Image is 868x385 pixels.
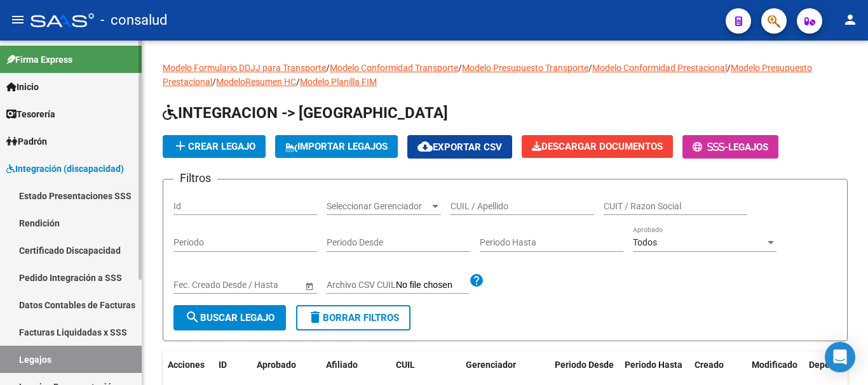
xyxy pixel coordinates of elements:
span: Integración (discapacidad) [6,162,124,176]
a: Modelo Conformidad Transporte [330,63,458,73]
mat-icon: delete [308,310,323,325]
span: Todos [633,237,657,247]
a: Modelo Presupuesto Transporte [462,63,588,73]
span: Exportar CSV [417,141,502,153]
button: Borrar Filtros [296,305,410,330]
mat-icon: person [843,12,858,27]
span: Buscar Legajo [185,312,275,323]
span: Creado [695,360,724,370]
input: Fecha inicio [173,280,220,290]
span: Archivo CSV CUIL [327,280,396,290]
span: Afiliado [326,360,358,370]
span: IMPORTAR LEGAJOS [285,141,388,152]
span: Gerenciador [466,360,516,370]
input: Fecha fin [231,280,293,290]
span: - [693,141,728,153]
button: Buscar Legajo [173,305,286,330]
span: - consalud [100,6,167,34]
span: ID [219,360,227,370]
button: -Legajos [682,135,778,159]
button: Descargar Documentos [522,135,673,158]
span: Aprobado [257,360,296,370]
span: Tesorería [6,107,55,121]
h3: Filtros [173,169,217,187]
span: Padrón [6,134,47,148]
a: Modelo Formulario DDJJ para Transporte [163,63,326,73]
mat-icon: help [469,273,484,288]
mat-icon: search [185,310,200,325]
span: Inicio [6,80,39,94]
span: INTEGRACION -> [GEOGRAPHIC_DATA] [163,104,448,122]
span: Periodo Hasta [625,360,682,370]
span: Borrar Filtros [308,312,399,323]
span: Legajos [728,141,768,153]
div: Open Intercom Messenger [825,342,855,372]
button: Crear Legajo [163,135,266,158]
mat-icon: cloud_download [417,139,433,154]
span: Periodo Desde [555,360,614,370]
input: Archivo CSV CUIL [396,280,469,291]
span: Modificado [752,360,797,370]
button: Exportar CSV [407,135,512,159]
button: Open calendar [302,279,316,292]
span: Seleccionar Gerenciador [327,201,430,212]
mat-icon: menu [10,12,25,27]
span: Dependencia [809,360,862,370]
span: Firma Express [6,53,72,67]
a: Modelo Planilla FIM [300,77,377,87]
span: Descargar Documentos [532,141,663,152]
span: Crear Legajo [173,141,255,152]
a: ModeloResumen HC [216,77,296,87]
mat-icon: add [173,138,188,153]
span: CUIL [396,360,415,370]
a: Modelo Conformidad Prestacional [592,63,727,73]
span: Acciones [168,360,205,370]
button: IMPORTAR LEGAJOS [275,135,398,158]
